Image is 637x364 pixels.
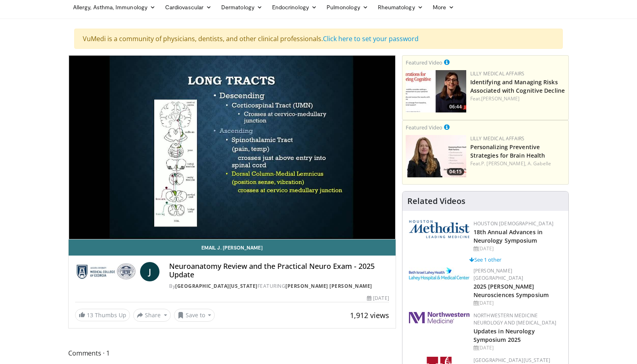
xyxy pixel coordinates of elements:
a: 04:15 [406,135,466,177]
button: Share [133,309,171,322]
span: 13 [87,311,93,319]
a: Lilly Medical Affairs [470,70,525,77]
img: e7977282-282c-4444-820d-7cc2733560fd.jpg.150x105_q85_autocrop_double_scale_upscale_version-0.2.jpg [409,267,469,281]
a: 2025 [PERSON_NAME] Neurosciences Symposium [474,283,549,299]
img: 5e4488cc-e109-4a4e-9fd9-73bb9237ee91.png.150x105_q85_autocrop_double_scale_upscale_version-0.2.png [409,220,469,238]
a: [PERSON_NAME] [481,95,520,102]
a: Email J. [PERSON_NAME] [69,239,396,256]
video-js: Video Player [69,56,396,239]
a: Northwestern Medicine Neurology and [MEDICAL_DATA] [474,312,557,326]
a: Houston [DEMOGRAPHIC_DATA] [474,220,553,227]
h4: Neuroanatomy Review and the Practical Neuro Exam - 2025 Update [169,262,389,279]
img: Medical College of Georgia - Augusta University [75,262,137,281]
img: fc5f84e2-5eb7-4c65-9fa9-08971b8c96b8.jpg.150x105_q85_crop-smart_upscale.jpg [406,70,466,112]
span: 06:44 [447,103,464,110]
div: By FEATURING [169,283,389,290]
div: VuMedi is a community of physicians, dentists, and other clinical professionals. [74,29,563,49]
a: [PERSON_NAME][GEOGRAPHIC_DATA] [474,267,524,281]
small: Featured Video [406,124,442,131]
span: Comments 1 [68,348,396,358]
a: P. [PERSON_NAME], [481,160,526,167]
a: [GEOGRAPHIC_DATA][US_STATE] [175,283,258,289]
a: 13 Thumbs Up [75,309,130,321]
a: J [140,262,159,281]
div: [DATE] [474,344,562,352]
a: Personalizing Preventive Strategies for Brain Health [470,143,545,159]
div: Feat. [470,95,565,102]
button: Save to [174,309,215,322]
small: Featured Video [406,59,442,66]
a: Identifying and Managing Risks Associated with Cognitive Decline [470,78,565,94]
a: Click here to set your password [323,34,419,43]
div: [DATE] [474,245,562,252]
span: 1,912 views [350,310,389,320]
h4: Related Videos [407,196,465,206]
a: [PERSON_NAME] [PERSON_NAME] [285,283,372,289]
a: A. Gabelle [528,160,551,167]
a: 18th Annual Advances in Neurology Symposium [474,228,543,244]
div: [DATE] [474,300,562,307]
img: 2a462fb6-9365-492a-ac79-3166a6f924d8.png.150x105_q85_autocrop_double_scale_upscale_version-0.2.jpg [409,312,469,323]
img: c3be7821-a0a3-4187-927a-3bb177bd76b4.png.150x105_q85_crop-smart_upscale.jpg [406,135,466,177]
span: 04:15 [447,168,464,175]
div: Feat. [470,160,565,167]
a: Lilly Medical Affairs [470,135,525,142]
a: Updates in Neurology Symposium 2025 [474,327,535,343]
a: See 1 other [469,256,501,263]
a: 06:44 [406,70,466,112]
div: [DATE] [367,295,389,302]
